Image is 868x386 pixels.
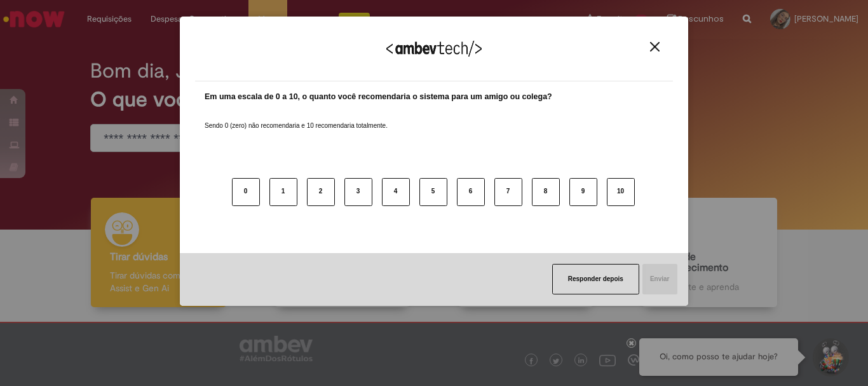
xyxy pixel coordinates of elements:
[205,106,388,130] label: Sendo 0 (zero) não recomendaria e 10 recomendaria totalmente.
[552,264,639,294] button: Responder depois
[650,42,660,52] img: Close
[386,41,482,57] img: Logo Ambevtech
[494,178,522,206] button: 7
[344,178,372,206] button: 3
[457,178,485,206] button: 6
[607,178,635,206] button: 10
[205,91,552,103] label: Em uma escala de 0 a 10, o quanto você recomendaria o sistema para um amigo ou colega?
[419,178,447,206] button: 5
[646,41,663,52] button: Close
[232,178,260,206] button: 0
[569,178,597,206] button: 9
[269,178,297,206] button: 1
[382,178,410,206] button: 4
[307,178,335,206] button: 2
[532,178,560,206] button: 8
